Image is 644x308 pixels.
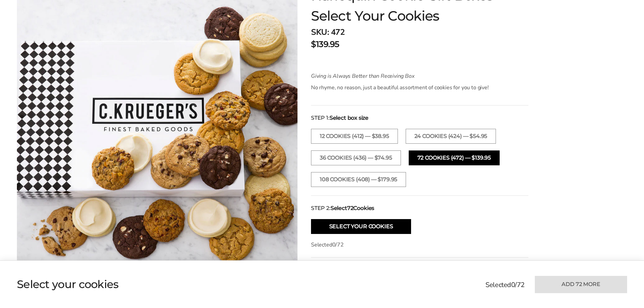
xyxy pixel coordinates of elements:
span: 72 [517,280,525,289]
button: Select Your Cookies [311,219,411,234]
span: 72 [347,205,354,211]
strong: SKU: [311,27,329,38]
button: Add 72 more [535,276,627,293]
iframe: Sign Up via Text for Offers [5,282,70,303]
div: STEP 1: [311,114,528,122]
span: 72 [337,241,344,248]
button: 24 Cookies (424) — $54.95 [406,129,496,144]
button: 36 Cookies (436) — $74.95 [311,150,401,165]
p: $139.95 [311,38,339,50]
button: 72 Cookies (472) — $139.95 [409,150,500,165]
span: 472 [331,27,345,38]
p: No rhyme, no reason, just a beautiful assortment of cookies for you to give! [311,84,496,92]
strong: Select Cookies [331,204,374,212]
p: Selected / [311,241,528,249]
p: Selected / [485,280,525,290]
span: 0 [332,241,336,248]
strong: Select box size [330,114,368,122]
button: 12 Cookies (412) — $38.95 [311,129,398,144]
div: STEP 2: [311,204,528,212]
button: 108 Cookies (408) — $179.95 [311,172,406,187]
em: Giving is Always Better than Receiving Box [311,72,414,80]
span: 0 [511,280,515,289]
